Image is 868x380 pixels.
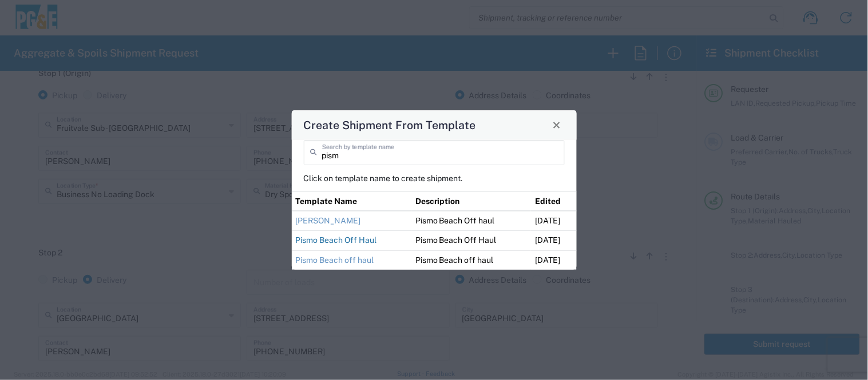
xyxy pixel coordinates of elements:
th: Template Name [292,191,411,211]
a: [PERSON_NAME] [296,216,361,225]
td: [DATE] [531,250,576,270]
td: Pismo Beach Off haul [411,211,531,231]
td: [DATE] [531,231,576,251]
td: [DATE] [531,211,576,231]
td: Pismo Beach Off Haul [411,231,531,251]
th: Edited [531,191,576,211]
td: Pismo Beach off haul [411,250,531,270]
a: Pismo Beach Off Haul [296,235,377,245]
th: Description [411,191,531,211]
h4: Create Shipment From Template [303,117,475,133]
p: Click on template name to create shipment. [304,173,565,183]
table: Shipment templates [292,191,577,270]
a: Pismo Beach off haul [296,255,374,265]
button: Close [549,117,565,133]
